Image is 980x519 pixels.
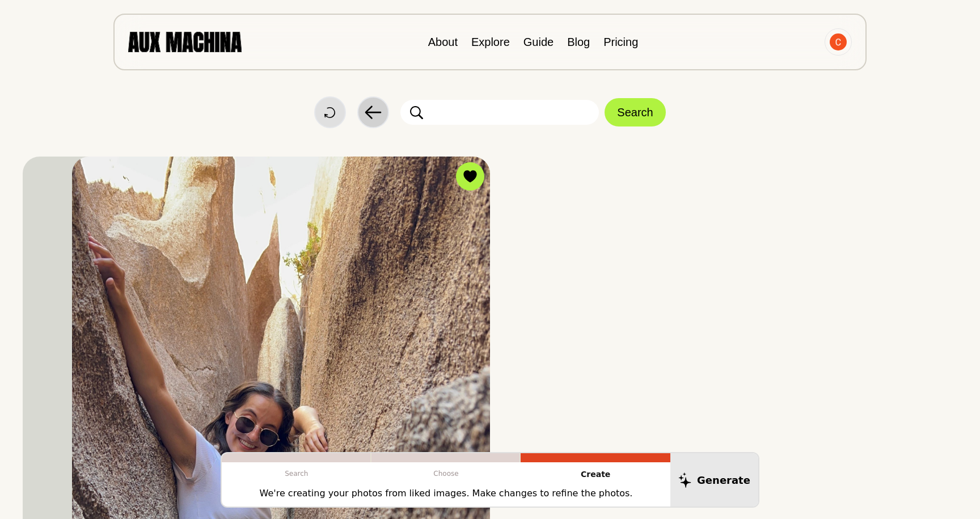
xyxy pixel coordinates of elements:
[357,96,389,128] button: Back
[128,32,242,52] img: AUX MACHINA
[603,36,638,48] a: Pricing
[222,462,371,485] p: Search
[567,36,590,48] a: Blog
[260,487,633,500] p: We're creating your photos from liked images. Make changes to refine the photos.
[471,36,510,48] a: Explore
[605,98,665,126] button: Search
[830,33,847,50] img: Avatar
[371,462,521,485] p: Choose
[523,36,554,48] a: Guide
[670,453,758,507] button: Generate
[521,462,670,487] p: Create
[428,36,458,48] a: About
